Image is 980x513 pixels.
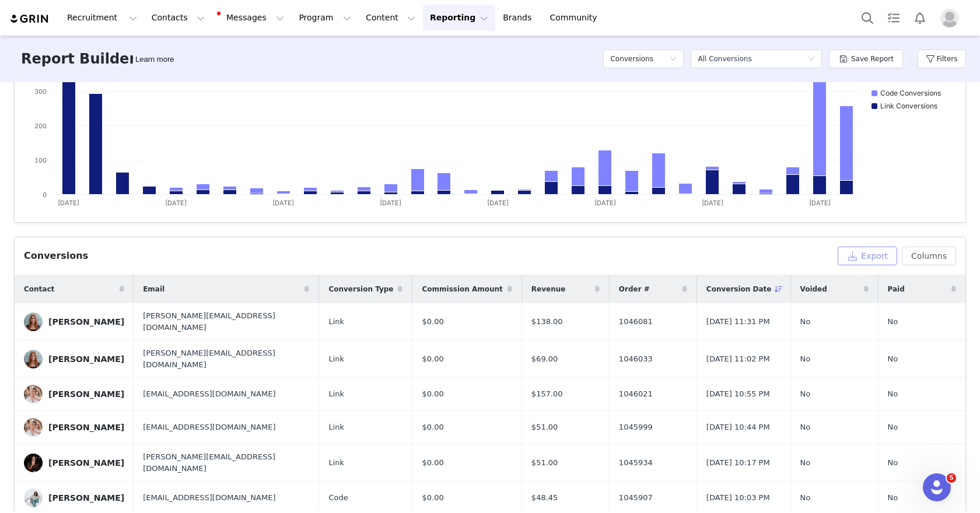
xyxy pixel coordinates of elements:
[380,199,401,207] text: [DATE]
[165,199,187,207] text: [DATE]
[422,388,443,400] span: $0.00
[24,454,43,472] img: 955b2256-aed3-4b64-aec7-350b2b854dd2--s.jpg
[888,421,898,433] span: No
[422,284,502,294] span: Commission Amount
[838,247,897,265] button: Export
[48,354,124,364] div: [PERSON_NAME]
[328,353,344,365] span: Link
[543,5,610,31] a: Community
[800,457,811,469] span: No
[531,457,558,469] span: $51.00
[706,316,770,328] span: [DATE] 11:31 PM
[800,388,811,400] span: No
[24,418,124,437] a: [PERSON_NAME]
[531,284,566,294] span: Revenue
[619,457,653,469] span: 1045934
[24,312,43,331] img: 8a639a75-160c-4920-81ea-ec750055b23d.jpg
[706,492,770,504] span: [DATE] 10:03 PM
[619,421,653,433] span: 1045999
[940,9,959,27] img: placeholder-profile.jpg
[328,388,344,400] span: Link
[809,199,831,207] text: [DATE]
[888,316,898,328] span: No
[888,284,905,294] span: Paid
[328,492,348,504] span: Code
[34,87,47,96] text: 300
[143,451,309,474] span: [PERSON_NAME][EMAIL_ADDRESS][DOMAIN_NAME]
[918,50,966,68] button: Filters
[328,421,344,433] span: Link
[702,199,723,207] text: [DATE]
[60,5,144,31] button: Recruitment
[422,457,443,469] span: $0.00
[422,421,443,433] span: $0.00
[829,50,903,68] button: Save Report
[800,492,811,504] span: No
[800,316,811,328] span: No
[48,493,124,503] div: [PERSON_NAME]
[888,457,898,469] span: No
[619,353,653,365] span: 1046033
[800,421,811,433] span: No
[888,388,898,400] span: No
[34,156,47,164] text: 100
[48,317,124,326] div: [PERSON_NAME]
[947,473,956,483] span: 5
[24,418,43,437] img: a3dcf3a8-c835-402f-8242-712150e5b98b.jpg
[24,350,124,368] a: [PERSON_NAME]
[531,492,558,504] span: $48.45
[24,489,43,507] img: 00b5c70b-fb61-46a4-ac37-29009d83ce56.jpg
[531,421,558,433] span: $51.00
[619,284,650,294] span: Order #
[24,454,124,472] a: [PERSON_NAME]
[670,55,677,64] i: icon: down
[907,5,933,31] button: Notifications
[923,473,951,501] iframe: Intercom live chat
[48,389,124,399] div: [PERSON_NAME]
[610,50,653,68] h5: Conversions
[133,54,176,65] div: Tooltip anchor
[24,350,43,368] img: 8a639a75-160c-4920-81ea-ec750055b23d.jpg
[272,199,294,207] text: [DATE]
[706,388,770,400] span: [DATE] 10:55 PM
[143,388,275,400] span: [EMAIL_ADDRESS][DOMAIN_NAME]
[706,421,770,433] span: [DATE] 10:44 PM
[800,353,811,365] span: No
[24,385,43,403] img: a3dcf3a8-c835-402f-8242-712150e5b98b.jpg
[487,199,509,207] text: [DATE]
[328,316,344,328] span: Link
[706,457,770,469] span: [DATE] 10:17 PM
[880,101,937,110] text: Link Conversions
[422,492,443,504] span: $0.00
[496,5,542,31] a: Brands
[212,5,291,31] button: Messages
[808,55,815,64] i: icon: down
[328,457,344,469] span: Link
[48,458,124,468] div: [PERSON_NAME]
[933,9,971,27] button: Profile
[422,353,443,365] span: $0.00
[888,353,898,365] span: No
[24,249,88,263] div: Conversions
[706,353,770,365] span: [DATE] 11:02 PM
[531,316,563,328] span: $138.00
[143,492,275,504] span: [EMAIL_ADDRESS][DOMAIN_NAME]
[24,312,124,331] a: [PERSON_NAME]
[24,284,54,294] span: Contact
[328,284,393,294] span: Conversion Type
[43,191,47,199] text: 0
[880,89,941,97] text: Code Conversions
[888,492,898,504] span: No
[9,13,50,24] img: grin logo
[531,353,558,365] span: $69.00
[706,284,772,294] span: Conversion Date
[143,284,164,294] span: Email
[58,199,79,207] text: [DATE]
[881,5,907,31] a: Tasks
[619,316,653,328] span: 1046081
[143,421,275,433] span: [EMAIL_ADDRESS][DOMAIN_NAME]
[619,492,653,504] span: 1045907
[855,5,880,31] button: Search
[143,347,309,370] span: [PERSON_NAME][EMAIL_ADDRESS][DOMAIN_NAME]
[531,388,563,400] span: $157.00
